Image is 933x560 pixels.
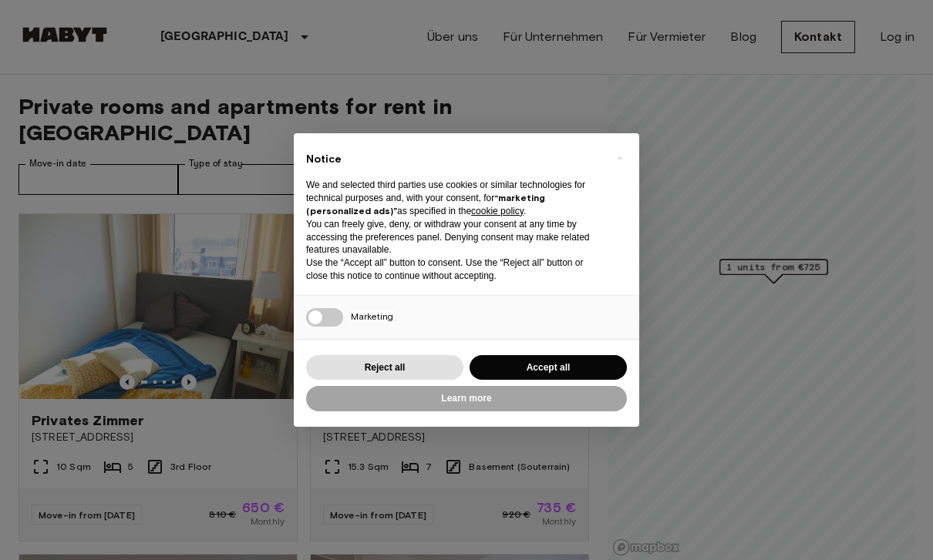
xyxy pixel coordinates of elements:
button: Learn more [306,386,627,411]
h2: Notice [306,152,602,167]
span: × [617,149,622,167]
button: Close this notice [607,146,632,170]
button: Accept all [470,355,627,381]
span: Marketing [351,310,393,322]
p: We and selected third parties use cookies or similar technologies for technical purposes and, wit... [306,179,602,217]
p: Use the “Accept all” button to consent. Use the “Reject all” button or close this notice to conti... [306,257,602,283]
button: Reject all [306,355,463,381]
p: You can freely give, deny, or withdraw your consent at any time by accessing the preferences pane... [306,218,602,257]
a: cookie policy [471,206,524,216]
strong: “marketing (personalized ads)” [306,192,545,216]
